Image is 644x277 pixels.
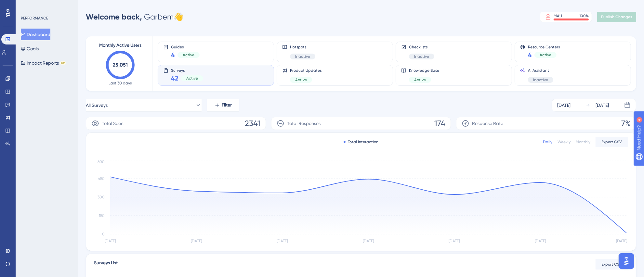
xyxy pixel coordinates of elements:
button: All Surveys [86,99,202,112]
iframe: UserGuiding AI Assistant Launcher [617,251,636,271]
span: Active [186,76,198,81]
span: Total Seen [102,120,124,127]
span: Active [540,52,551,57]
span: Last 30 days [109,81,132,86]
span: Knowledge Base [409,68,439,73]
span: Active [183,52,194,57]
span: Hotspots [290,44,315,50]
div: Monthly [576,139,590,145]
span: 4 [528,50,532,59]
span: Welcome back, [86,12,142,21]
span: Filter [222,101,232,109]
div: 4 [45,3,47,8]
span: Surveys List [94,259,118,270]
span: Export CSV [602,262,622,267]
span: Total Responses [287,120,321,127]
button: Export CSV [596,137,628,147]
tspan: [DATE] [363,239,374,244]
div: 100 % [579,13,589,19]
div: Daily [543,139,552,145]
tspan: 450 [98,176,105,181]
span: All Surveys [86,101,108,109]
span: Need Help? [15,2,41,9]
button: Impact ReportsBETA [21,57,66,69]
span: Response Rate [472,120,503,127]
div: [DATE] [596,101,609,109]
span: AI Assistant [528,68,553,73]
button: Filter [207,99,239,112]
tspan: 600 [98,159,105,164]
div: [DATE] [557,101,571,109]
tspan: [DATE] [449,239,460,244]
span: Inactive [414,54,429,59]
span: Export CSV [602,139,622,145]
span: Inactive [295,54,310,59]
button: Export CSV [596,259,628,270]
span: 4 [171,50,175,59]
span: Checklists [409,44,434,50]
span: 2341 [245,118,260,129]
text: 25,051 [113,62,128,68]
span: Guides [171,44,200,49]
tspan: 300 [98,195,105,199]
tspan: [DATE] [277,239,288,244]
tspan: [DATE] [535,239,546,244]
tspan: 150 [99,213,105,218]
span: 174 [434,118,445,129]
div: PERFORMANCE [21,16,48,21]
button: Dashboard [21,29,50,40]
span: Active [414,77,426,82]
span: Product Updates [290,68,322,73]
tspan: [DATE] [616,239,627,244]
span: Active [295,77,307,82]
tspan: 0 [102,232,105,236]
span: Monthly Active Users [99,42,141,49]
div: BETA [60,61,66,65]
span: Publish Changes [601,14,632,19]
tspan: [DATE] [105,239,116,244]
span: Resource Centers [528,44,560,49]
button: Goals [21,43,39,55]
button: Publish Changes [597,12,636,22]
span: Inactive [533,77,548,82]
div: Garbem 👋 [86,12,183,22]
span: Surveys [171,68,203,72]
div: MAU [554,13,562,19]
tspan: [DATE] [191,239,202,244]
span: 7% [621,118,631,129]
div: Total Interaction [344,139,379,145]
div: Weekly [558,139,571,145]
span: 42 [171,74,178,83]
